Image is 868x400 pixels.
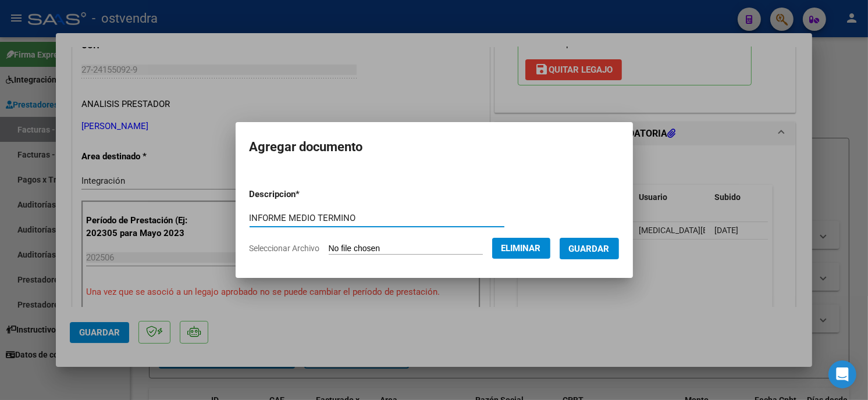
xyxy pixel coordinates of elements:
span: Seleccionar Archivo [250,244,320,253]
div: Open Intercom Messenger [828,360,856,388]
p: Descripcion [250,188,361,201]
span: Guardar [569,244,610,254]
h2: Agregar documento [250,136,619,158]
button: Guardar [560,238,619,259]
button: Eliminar [492,238,550,259]
span: Eliminar [501,243,541,253]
